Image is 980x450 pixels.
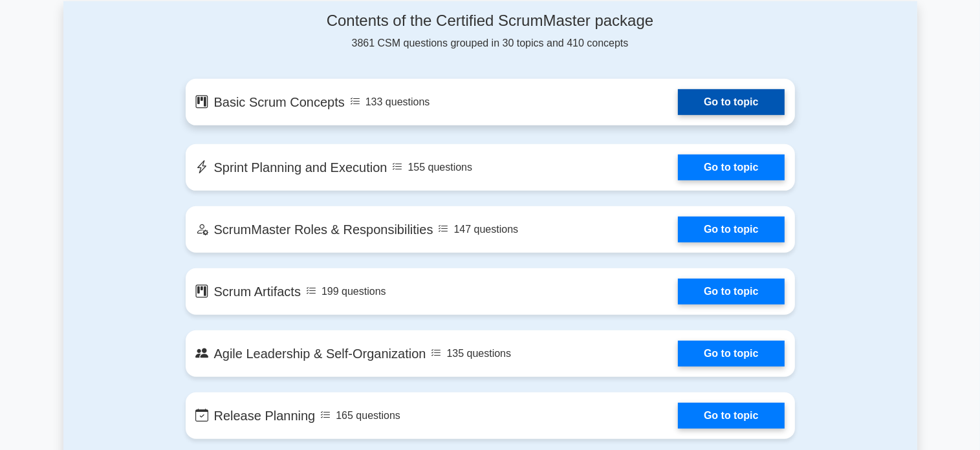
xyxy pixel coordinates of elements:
a: Go to topic [678,279,784,305]
a: Go to topic [678,341,784,367]
a: Go to topic [678,89,784,115]
h4: Contents of the Certified ScrumMaster package [186,12,795,30]
a: Go to topic [678,403,784,429]
a: Go to topic [678,155,784,180]
a: Go to topic [678,217,784,242]
div: 3861 CSM questions grouped in 30 topics and 410 concepts [186,12,795,51]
